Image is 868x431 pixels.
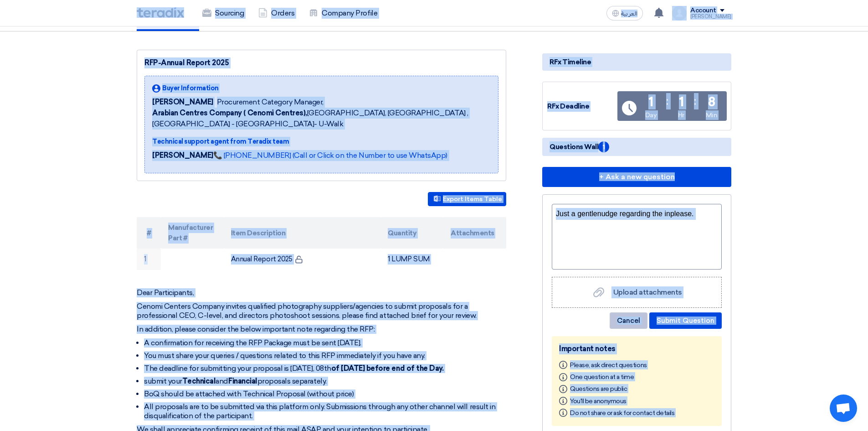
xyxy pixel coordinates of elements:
td: 1 LUMP SUM [380,249,443,270]
span: [GEOGRAPHIC_DATA], [GEOGRAPHIC_DATA] ,[GEOGRAPHIC_DATA] - [GEOGRAPHIC_DATA]- U-Walk [152,108,491,130]
p: Dear Participants, [137,288,506,297]
th: Quantity [380,217,443,249]
span: You'll be anonymous [570,397,627,405]
span: Questions are public [570,385,627,393]
strong: Technical [182,377,216,385]
td: Annual Report 2025 [224,249,381,270]
strong: of [DATE] before end of the Day. [331,364,444,373]
div: 1 [679,96,684,109]
span: Buyer Information [162,83,219,93]
li: submit your and proposals separately. [144,377,506,386]
th: Item Description [224,217,381,249]
div: Technical support agent from Teradix team [152,137,491,146]
span: regarding the inplease. [617,210,693,218]
div: [PERSON_NAME] [690,14,731,19]
div: RFx Deadline [547,101,616,112]
div: Account [690,7,716,15]
img: Teradix logo [137,7,184,18]
span: [PERSON_NAME] [152,97,213,108]
span: Procurement Category Manager, [217,97,324,108]
th: Attachments [443,217,506,249]
th: Manufacturer Part # [161,217,224,249]
div: Min [706,110,718,120]
span: Upload attachments [613,288,682,296]
img: profile_test.png [672,6,687,21]
div: Day [645,110,657,120]
strong: [PERSON_NAME] [152,151,213,160]
li: All proposals are to be submitted via this platform only. Submissions through any other channel w... [144,402,506,421]
span: One question at a time [570,373,634,381]
div: RFP-Annual Report 2025 [144,57,498,68]
button: Cancel [610,312,647,329]
div: Ask a question here... [552,204,722,270]
th: # [137,217,161,249]
div: Open chat [830,395,857,422]
button: العربية [606,6,643,21]
div: : [694,93,696,109]
span: Please, ask direct questions [570,361,647,369]
button: Export Items Table [428,192,506,206]
span: 1 [598,141,609,152]
p: In addition, please consider the below important note regarding the RFP: [137,325,506,334]
div: : [666,93,668,109]
div: 8 [708,96,715,109]
b: Arabian Centres Company ( Cenomi Centres), [152,109,307,117]
span: Questions Wall [550,141,609,152]
button: Submit Question [649,312,722,329]
span: العربية [621,10,637,17]
div: Important notes [559,343,714,354]
li: The deadline for submitting your proposal is [DATE], 08th [144,364,506,373]
td: 1 [137,249,161,270]
a: Orders [251,3,302,23]
div: Hr [678,110,684,120]
span: Just a gentle [556,210,597,218]
div: RFx Timeline [542,53,731,71]
li: You must share your queries / questions related to this RFP immediately if you have any. [144,351,506,360]
a: Company Profile [302,3,385,23]
li: A confirmation for receiving the RFP Package must be sent [DATE]. [144,338,506,348]
li: BoQ should be attached with Technical Proposal (without price) [144,389,506,399]
button: + Ask a new question [542,167,731,187]
a: Sourcing [195,3,251,23]
a: 📞 [PHONE_NUMBER] (Call or Click on the Number to use WhatsApp) [213,151,447,160]
div: 1 [648,96,653,109]
span: nudge [597,210,618,218]
strong: Financial [228,377,257,385]
p: Cenomi Centers Company invites qualified photography suppliers/agencies to submit proposals for a... [137,302,506,320]
span: Do not share or ask for contact details [570,409,674,416]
